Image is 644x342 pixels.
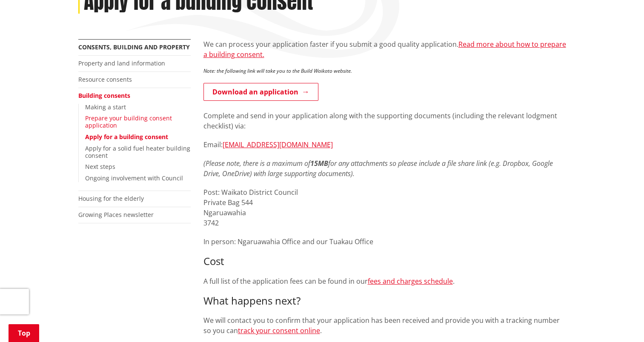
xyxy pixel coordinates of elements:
[203,67,352,74] em: Note: the following link will take you to the Build Waikato website.
[203,315,566,336] p: We will contact you to confirm that your application has been received and provide you with a tra...
[368,276,453,286] a: fees and charges schedule
[203,295,566,307] h3: What happens next?
[203,39,566,60] p: We can process your application faster if you submit a good quality application.
[78,91,130,100] a: Building consents
[203,237,566,247] p: In person: Ngaruawahia Office and our Tuakau Office
[203,276,566,286] p: A full list of the application fees can be found in our .
[203,83,318,101] a: Download an application
[203,187,566,228] p: Post: Waikato District Council Private Bag 544 Ngaruawahia 3742
[223,140,333,149] a: [EMAIL_ADDRESS][DOMAIN_NAME]
[203,159,553,178] em: (Please note, there is a maximum of for any attachments so please include a file share link (e.g....
[85,162,115,171] a: Next steps
[78,59,165,67] a: Property and land information
[9,324,39,342] a: Top
[78,43,190,51] a: Consents, building and property
[85,114,172,129] a: Prepare your building consent application
[85,144,190,160] a: Apply for a solid fuel heater building consent​
[85,174,183,182] a: Ongoing involvement with Council
[203,40,566,59] a: Read more about how to prepare a building consent.
[203,140,566,150] p: Email:
[310,159,328,168] strong: 15MB
[85,103,126,111] a: Making a start
[203,255,566,268] h3: Cost
[78,75,132,83] a: Resource consents
[203,111,566,131] p: Complete and send in your application along with the supporting documents (including the relevant...
[78,194,144,202] a: Housing for the elderly
[238,326,320,335] a: track your consent online
[85,133,168,141] a: Apply for a building consent
[605,306,635,337] iframe: Messenger Launcher
[78,211,154,219] a: Growing Places newsletter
